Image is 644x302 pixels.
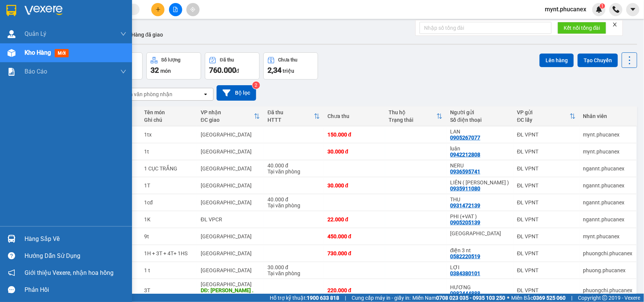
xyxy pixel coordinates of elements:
div: 0936595741 [450,169,480,175]
span: ... [246,293,250,299]
span: 1 [601,3,604,9]
div: luân [450,146,509,152]
div: ĐL VPNT [517,267,576,273]
div: ĐL VPNT [517,233,576,239]
div: PHI (+VAT ) [450,213,509,219]
div: HTTT [267,117,314,123]
div: việt mỹ [450,230,509,236]
div: ngannt.phucanex [583,216,633,222]
div: 1H + 3T + 4T+ 1HS [144,250,193,256]
div: 0905267077 [450,135,480,141]
img: solution-icon [8,68,15,76]
div: ĐL VPNT [517,182,576,189]
b: Gửi khách hàng [46,11,75,46]
div: 0931472139 [450,202,480,208]
button: Số lượng32món [146,52,201,80]
span: aim [190,7,195,12]
th: Toggle SortBy [197,106,264,126]
div: ĐC giao [201,117,254,123]
div: 1 t [144,267,193,273]
div: 30.000 đ [327,182,381,189]
div: [GEOGRAPHIC_DATA] [201,267,260,273]
span: | [345,294,346,302]
button: Lên hàng [539,54,574,67]
strong: 0708 023 035 - 0935 103 250 [436,295,505,301]
strong: 0369 525 060 [533,295,566,301]
div: 0935911080 [450,185,480,192]
img: logo-vxr [6,5,16,16]
button: Kết nối tổng đài [558,22,606,34]
span: Cung cấp máy in - giấy in: [352,294,410,302]
button: Đã thu760.000đ [205,52,260,80]
sup: 1 [600,3,605,9]
span: caret-down [630,6,636,13]
th: Toggle SortBy [385,106,447,126]
li: (c) 2017 [63,36,104,45]
div: VP gửi [517,109,570,115]
input: Nhập số tổng đài [420,22,552,34]
img: warehouse-icon [8,49,15,57]
div: ngannt.phucanex [583,166,633,172]
div: Chưa thu [327,113,381,119]
span: | [571,294,572,302]
button: caret-down [626,3,639,16]
b: Phúc An Express [9,49,39,97]
span: Miền Bắc [511,294,566,302]
button: aim [186,3,200,16]
button: plus [151,3,164,16]
img: phone-icon [613,6,619,13]
div: Hướng dẫn sử dụng [25,250,126,262]
img: icon-new-feature [596,6,603,13]
div: Tên món [144,109,193,115]
div: ĐL VPNT [517,132,576,138]
div: LỢI [450,264,509,270]
span: down [120,31,126,37]
div: Tại văn phòng [267,202,320,208]
div: 0582220519 [450,253,480,259]
div: điện 3 nt [450,247,509,253]
span: question-circle [8,252,15,259]
div: phuongchi.phucanex [583,250,633,256]
span: message [8,286,15,293]
div: 1tx [144,132,193,138]
div: phuong.phucanex [583,267,633,273]
span: close [612,22,618,27]
svg: open [203,91,209,97]
div: ĐL VPNT [517,199,576,205]
div: 1T [144,182,193,189]
span: 760.000 [209,66,236,75]
div: [GEOGRAPHIC_DATA] [201,166,260,172]
div: DĐ: Chung cư Cantavil . Số 1 dg song hành. Phg bình trưng . Tp hcm. D2. 29.03 [201,287,260,299]
div: Người gửi [450,109,509,115]
div: 0384380101 [450,270,480,276]
sup: 2 [252,81,260,89]
b: [DOMAIN_NAME] [63,29,104,35]
span: plus [155,7,161,12]
img: logo.jpg [9,9,47,47]
div: Đã thu [267,109,314,115]
span: Miền Nam [412,294,505,302]
div: 0942212808 [450,152,480,158]
div: 0982444888 [450,290,480,296]
th: Toggle SortBy [513,106,579,126]
img: logo.jpg [82,9,100,28]
div: ngannt.phucanex [583,182,633,189]
th: Toggle SortBy [264,106,324,126]
div: Trạng thái [389,117,437,123]
div: Tại văn phòng [267,270,320,276]
div: Tại văn phòng [267,169,320,175]
div: [GEOGRAPHIC_DATA] [201,233,260,239]
span: Hỗ trợ kỹ thuật: [270,294,339,302]
span: triệu [283,68,294,74]
span: Quản Lý [25,29,46,38]
span: Giới thiệu Vexere, nhận hoa hồng [25,268,114,277]
div: ĐL VPNT [517,149,576,155]
div: [GEOGRAPHIC_DATA] [201,250,260,256]
span: 32 [151,66,159,75]
div: 40.000 đ [267,196,320,202]
div: 730.000 đ [327,250,381,256]
span: mới [55,49,69,57]
div: 40.000 đ [267,162,320,169]
div: [GEOGRAPHIC_DATA] [201,132,260,138]
div: 150.000 đ [327,132,381,138]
